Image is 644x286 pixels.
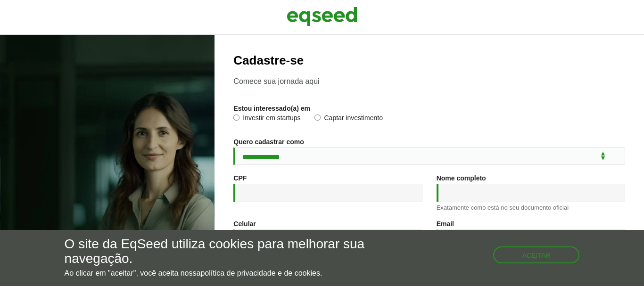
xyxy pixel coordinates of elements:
input: Investir em startups [233,114,239,121]
h5: O site da EqSeed utiliza cookies para melhorar sua navegação. [65,237,374,266]
div: Exatamente como está no seu documento oficial [437,204,625,211]
a: política de privacidade e de cookies [200,270,320,277]
label: Nome completo [437,175,486,181]
label: CPF [233,175,247,181]
label: Email [437,221,454,227]
button: Aceitar [493,246,580,263]
label: Investir em startups [233,114,300,124]
label: Captar investimento [314,114,383,124]
label: Estou interessado(a) em [233,105,310,112]
input: Captar investimento [314,114,321,121]
p: Ao clicar em "aceitar", você aceita nossa . [65,269,374,278]
h2: Cadastre-se [233,54,625,67]
img: EqSeed Logo [287,5,357,28]
label: Celular [233,221,256,227]
label: Quero cadastrar como [233,139,304,145]
p: Comece sua jornada aqui [233,77,625,86]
